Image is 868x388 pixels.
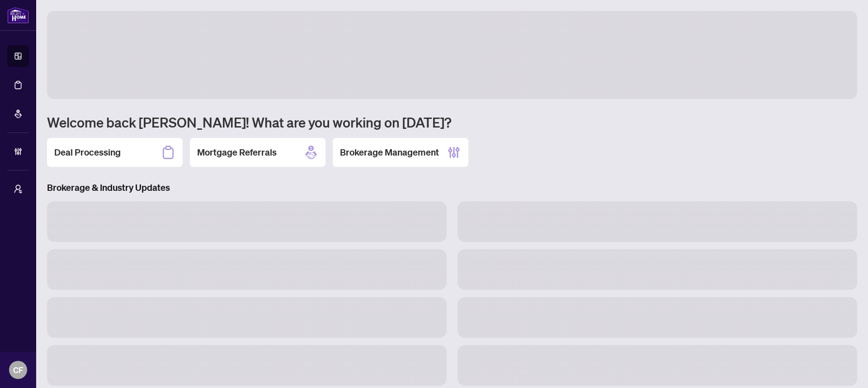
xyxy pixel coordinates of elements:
[54,146,121,159] h2: Deal Processing
[13,364,23,376] span: CF
[14,185,23,194] span: user-switch
[7,7,29,24] img: logo
[340,146,439,159] h2: Brokerage Management
[47,181,857,194] h3: Brokerage & Industry Updates
[197,146,277,159] h2: Mortgage Referrals
[47,114,857,131] h1: Welcome back [PERSON_NAME]! What are you working on [DATE]?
